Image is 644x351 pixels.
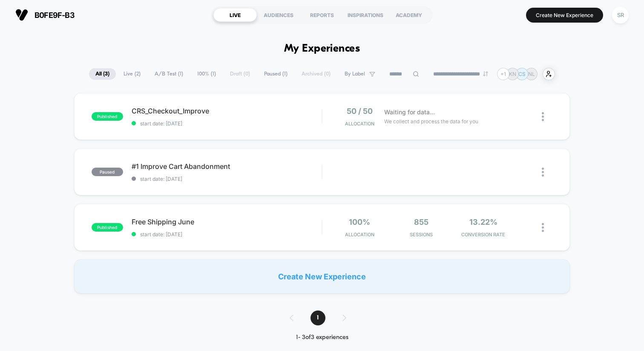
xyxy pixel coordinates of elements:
span: start date: [DATE] [132,231,322,238]
img: close [542,112,544,121]
span: Paused ( 1 ) [258,68,294,80]
span: A/B Test ( 1 ) [148,68,190,80]
div: 1 - 3 of 3 experiences [281,334,363,341]
span: paused [92,168,123,176]
img: end [483,71,488,76]
button: Create New Experience [526,8,603,23]
div: SR [612,7,629,23]
span: Free Shipping June [132,218,322,226]
span: Sessions [393,232,450,238]
span: start date: [DATE] [132,120,322,127]
span: published [92,223,123,232]
div: INSPIRATIONS [344,8,387,22]
div: REPORTS [300,8,344,22]
span: 1 [310,310,325,325]
p: KN [509,71,516,77]
button: SR [609,6,631,24]
img: Visually logo [15,9,28,21]
span: Allocation [345,232,374,238]
div: LIVE [213,8,257,22]
span: #1 Improve Cart Abandonment [132,162,322,171]
h1: My Experiences [284,43,360,55]
img: close [542,168,544,177]
img: close [542,223,544,232]
div: + 1 [497,68,509,80]
div: ACADEMY [387,8,431,22]
span: Live ( 2 ) [117,68,147,80]
span: published [92,112,123,121]
span: We collect and process the data for you [384,117,478,125]
span: 100% ( 1 ) [191,68,222,80]
span: CRS_Checkout_Improve [132,107,322,115]
button: b0fe9f-b3 [13,8,77,22]
span: All ( 3 ) [89,68,116,80]
span: 855 [414,218,428,226]
span: 13.22% [469,218,497,226]
p: CS [518,71,526,77]
span: b0fe9f-b3 [34,11,75,20]
span: By Label [345,71,365,77]
span: Allocation [345,121,374,127]
span: 100% [349,218,370,226]
span: 50 / 50 [347,107,373,116]
p: NL [528,71,535,77]
div: Create New Experience [74,259,570,293]
span: Waiting for data... [384,107,435,117]
span: start date: [DATE] [132,176,322,182]
div: AUDIENCES [257,8,300,22]
span: CONVERSION RATE [454,232,512,238]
